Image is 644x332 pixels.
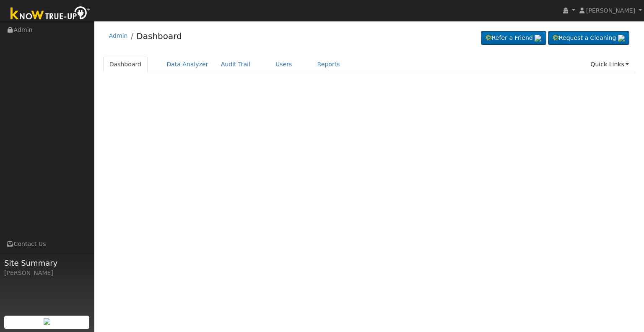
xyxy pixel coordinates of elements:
a: Refer a Friend [481,31,546,45]
a: Admin [109,32,128,39]
a: Dashboard [136,31,182,41]
a: Quick Links [584,57,635,72]
a: Users [269,57,299,72]
a: Audit Trail [215,57,257,72]
a: Request a Cleaning [548,31,629,45]
span: Site Summary [4,257,90,269]
img: Know True-Up [6,5,94,24]
div: [PERSON_NAME] [4,269,90,277]
img: retrieve [618,35,625,42]
img: retrieve [44,318,50,325]
a: Dashboard [103,57,148,72]
a: Reports [311,57,346,72]
span: [PERSON_NAME] [586,7,635,14]
a: Data Analyzer [160,57,215,72]
img: retrieve [535,35,541,42]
